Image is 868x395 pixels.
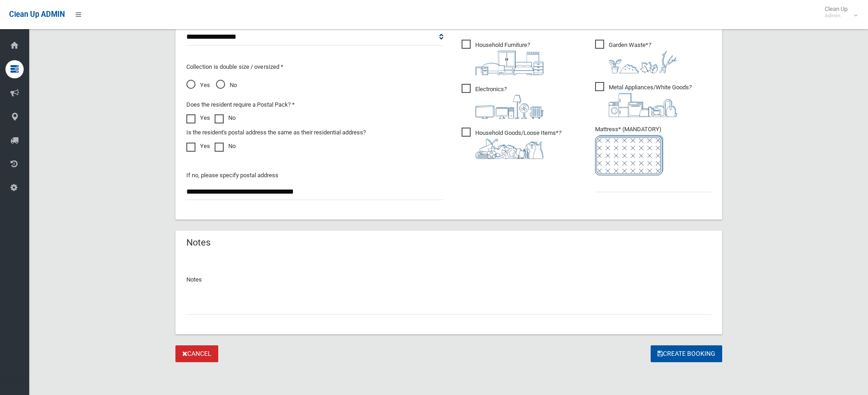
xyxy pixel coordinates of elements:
[595,126,711,175] span: Mattress* (MANDATORY)
[216,80,237,91] span: No
[475,41,544,75] i: ?
[9,10,65,19] span: Clean Up ADMIN
[215,141,236,152] label: No
[475,129,561,159] i: ?
[462,84,544,119] span: Electronics
[175,234,221,251] header: Notes
[462,128,561,159] span: Household Goods/Loose Items*
[595,82,692,117] span: Metal Appliances/White Goods
[609,84,692,117] i: ?
[651,345,722,362] button: Create Booking
[175,345,218,362] a: Cancel
[475,86,544,119] i: ?
[825,12,847,19] small: Admin
[186,99,295,110] label: Does the resident require a Postal Pack? *
[462,40,544,75] span: Household Furniture
[215,113,236,123] label: No
[186,274,711,285] p: Notes
[475,139,544,159] img: b13cc3517677393f34c0a387616ef184.png
[609,93,677,117] img: 36c1b0289cb1767239cdd3de9e694f19.png
[475,51,544,75] img: aa9efdbe659d29b613fca23ba79d85cb.png
[595,135,663,175] img: e7408bece873d2c1783593a074e5cb2f.png
[186,62,443,72] p: Collection is double size / oversized *
[820,5,857,19] span: Clean Up
[609,51,677,73] img: 4fd8a5c772b2c999c83690221e5242e0.png
[595,40,677,73] span: Garden Waste*
[186,141,210,152] label: Yes
[475,95,544,119] img: 394712a680b73dbc3d2a6a3a7ffe5a07.png
[186,80,210,91] span: Yes
[186,170,278,181] label: If no, please specify postal address
[609,41,677,73] i: ?
[186,113,210,123] label: Yes
[186,127,366,138] label: Is the resident's postal address the same as their residential address?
